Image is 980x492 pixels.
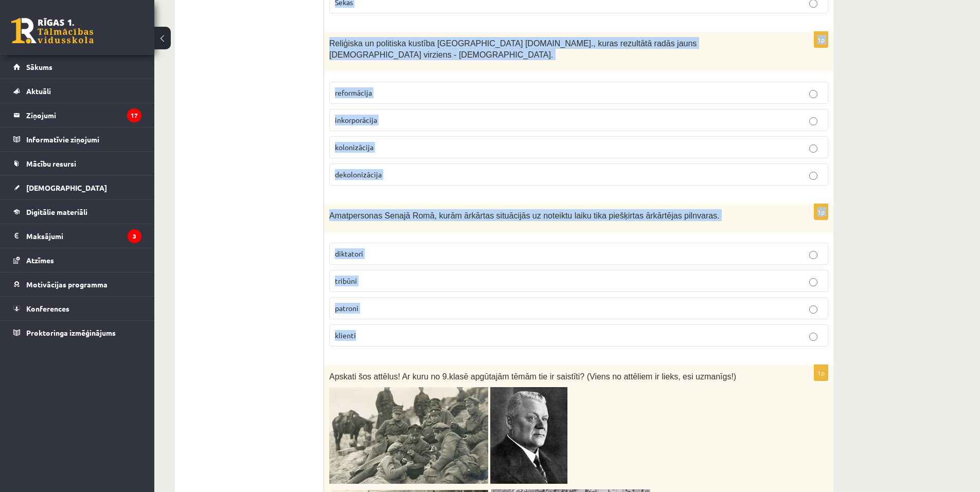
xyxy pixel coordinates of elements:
[11,18,94,44] a: Rīgas 1. Tālmācības vidusskola
[809,333,817,341] input: klienti
[26,183,107,192] span: [DEMOGRAPHIC_DATA]
[335,276,357,285] span: tribūni
[26,127,141,151] legend: Informatīvie ziņojumi
[809,172,817,180] input: dekolonizācija
[26,224,141,248] legend: Maksājumi
[13,79,141,103] a: Aktuāli
[814,31,828,48] p: 1p
[809,117,817,125] input: inkorporācija
[127,108,141,122] i: 17
[26,103,141,127] legend: Ziņojumi
[335,88,372,97] span: reformācija
[335,142,373,152] span: kolonizācija
[335,303,359,313] span: patroni
[13,297,141,320] a: Konferences
[26,304,69,313] span: Konferences
[13,224,141,248] a: Maksājumi3
[809,278,817,286] input: tribūni
[26,62,52,71] span: Sākums
[26,280,108,289] span: Motivācijas programma
[809,305,817,314] input: patroni
[329,39,697,60] span: Reliģiska un politiska kustība [GEOGRAPHIC_DATA] [DOMAIN_NAME]., kuras rezultātā radās jauns [DEM...
[335,170,382,179] span: dekolonizācija
[26,207,87,216] span: Digitālie materiāli
[26,86,51,96] span: Aktuāli
[13,127,141,151] a: Informatīvie ziņojumi
[13,103,141,127] a: Ziņojumi17
[809,144,817,153] input: kolonizācija
[13,200,141,224] a: Digitālie materiāli
[329,387,488,484] img: Attēls, kurā ir ārpus telpām, vīrietis, apģērbs, persona Apraksts ģenerēts automātiski
[809,90,817,98] input: reformācija
[809,251,817,259] input: diktatori
[13,321,141,344] a: Proktoringa izmēģinājums
[13,272,141,296] a: Motivācijas programma
[335,249,363,258] span: diktatori
[26,256,54,265] span: Atzīmes
[329,372,736,381] span: Apskati šos attēlus! Ar kuru no 9.klasē apgūtajām tēmām tie ir saistīti? (Viens no attēliem ir li...
[13,55,141,79] a: Sākums
[13,176,141,199] a: [DEMOGRAPHIC_DATA]
[329,211,720,220] span: Amatpersonas Senajā Romā, kurām ārkārtas situācijās uz noteiktu laiku tika piešķirtas ārkārtējas ...
[335,115,377,124] span: inkorporācija
[13,248,141,272] a: Atzīmes
[26,328,116,337] span: Proktoringa izmēģinājums
[13,152,141,175] a: Mācību resursi
[128,229,141,243] i: 3
[335,331,356,340] span: klienti
[814,365,828,381] p: 1p
[814,204,828,220] p: 1p
[490,387,567,484] img: Attēls, kurā ir cilvēka seja, portrets, persona, apģērbs Apraksts ģenerēts automātiski
[26,159,76,168] span: Mācību resursi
